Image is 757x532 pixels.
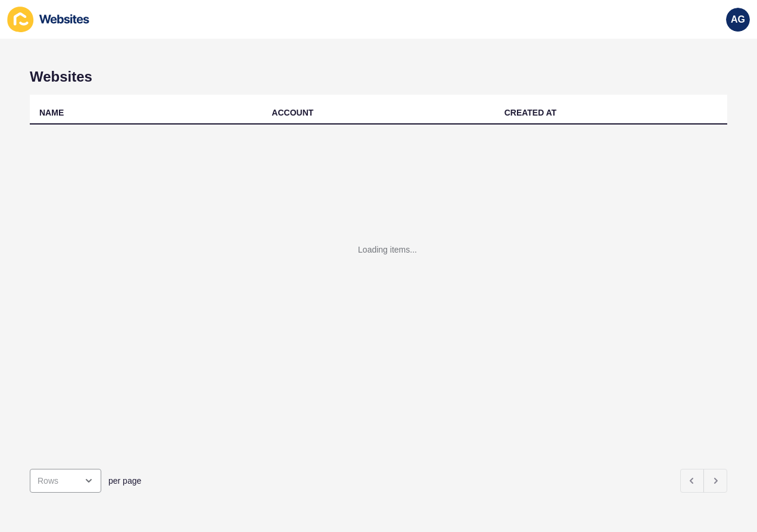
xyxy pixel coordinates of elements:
div: open menu [30,469,101,493]
div: ACCOUNT [272,107,313,119]
div: CREATED AT [504,107,557,119]
h1: Websites [30,69,727,85]
span: AG [731,14,745,26]
div: Loading items... [358,244,417,256]
span: per page [108,475,141,487]
div: NAME [39,107,64,119]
